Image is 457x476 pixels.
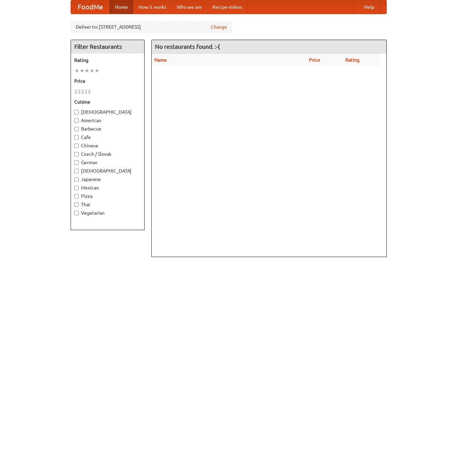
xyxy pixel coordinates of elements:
[74,117,141,124] label: American
[84,67,89,74] li: ★
[74,177,79,182] input: Japanese
[74,194,79,198] input: Pizza
[74,57,141,64] h5: Rating
[71,0,110,14] a: FoodMe
[133,0,172,14] a: How it works
[74,203,79,207] input: Thai
[74,169,79,173] input: [DEMOGRAPHIC_DATA]
[74,176,141,183] label: Japanese
[110,0,133,14] a: Home
[74,201,141,208] label: Thai
[71,40,144,53] h4: Filter Restaurants
[74,125,141,132] label: Barbecue
[74,151,141,157] label: Czech / Slovak
[345,57,359,63] a: Rating
[154,57,167,63] a: Name
[211,24,227,30] a: Change
[74,184,141,191] label: Mexican
[81,88,84,95] li: $
[207,0,247,14] a: Recipe videos
[74,118,79,123] input: American
[74,160,79,165] input: German
[74,134,141,141] label: Cafe
[74,78,141,84] h5: Price
[74,88,78,95] li: $
[74,135,79,140] input: Cafe
[88,88,91,95] li: $
[74,152,79,156] input: Czech / Slovak
[74,109,141,115] label: [DEMOGRAPHIC_DATA]
[71,21,232,33] div: Deliver to: [STREET_ADDRESS]
[309,57,320,63] a: Price
[74,168,141,174] label: [DEMOGRAPHIC_DATA]
[74,99,141,105] h5: Cuisine
[89,67,94,74] li: ★
[74,67,79,74] li: ★
[79,67,84,74] li: ★
[74,127,79,131] input: Barbecue
[78,88,81,95] li: $
[155,43,220,50] ng-pluralize: No restaurants found. :-(
[74,110,79,114] input: [DEMOGRAPHIC_DATA]
[74,210,141,216] label: Vegetarian
[74,144,79,148] input: Chinese
[74,186,79,190] input: Mexican
[74,142,141,149] label: Chinese
[172,0,207,14] a: Who we are
[74,211,79,215] input: Vegetarian
[74,193,141,199] label: Pizza
[359,0,380,14] a: Help
[94,67,100,74] li: ★
[84,88,88,95] li: $
[74,159,141,166] label: German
